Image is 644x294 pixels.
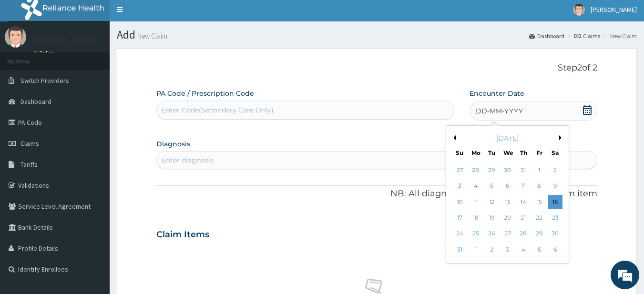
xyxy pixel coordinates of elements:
p: NB: All diagnosis must be linked to a claim item [156,188,598,200]
p: [PERSON_NAME] [33,36,96,45]
div: Tu [488,149,496,157]
span: Switch Providers [20,76,69,85]
span: [PERSON_NAME] [591,5,637,14]
div: Mo [471,149,480,157]
div: Choose Tuesday, August 26th, 2025 [485,227,499,241]
div: Enter diagnosis [162,155,214,165]
div: Choose Tuesday, August 12th, 2025 [485,195,499,209]
div: Sa [552,149,560,157]
div: Choose Tuesday, September 2nd, 2025 [485,243,499,257]
div: Choose Thursday, August 21st, 2025 [516,211,531,225]
div: Choose Friday, August 29th, 2025 [532,227,546,241]
div: Choose Friday, August 22nd, 2025 [532,211,546,225]
div: We [503,149,511,157]
textarea: Type your message and hit 'Enter' [5,194,182,227]
label: PA Code / Prescription Code [156,89,254,98]
div: Su [456,149,464,157]
div: Choose Sunday, August 24th, 2025 [453,227,467,241]
div: Chat with us now [50,53,160,66]
div: Choose Sunday, August 3rd, 2025 [453,179,467,193]
div: Enter Code(Secondary Care Only) [162,105,274,115]
h3: Claim Items [156,230,209,240]
div: Choose Thursday, September 4th, 2025 [516,243,531,257]
span: Dashboard [20,97,51,106]
button: Next Month [559,135,564,140]
small: New Claim [135,32,167,40]
div: Choose Thursday, August 14th, 2025 [516,195,531,209]
div: Choose Friday, August 1st, 2025 [532,163,546,177]
label: Diagnosis [156,139,190,149]
div: Choose Thursday, August 28th, 2025 [516,227,531,241]
div: Choose Friday, September 5th, 2025 [532,243,546,257]
div: Choose Saturday, August 23rd, 2025 [548,211,562,225]
div: Choose Thursday, August 7th, 2025 [516,179,531,193]
img: d_794563401_company_1708531726252_794563401 [18,48,39,71]
a: Dashboard [529,32,564,40]
div: [DATE] [450,133,565,143]
div: Choose Monday, August 18th, 2025 [469,211,483,225]
div: Choose Tuesday, July 29th, 2025 [485,163,499,177]
div: Choose Tuesday, August 19th, 2025 [485,211,499,225]
span: Claims [20,139,39,148]
div: Choose Saturday, September 6th, 2025 [548,243,562,257]
img: User Image [5,26,26,48]
div: Choose Sunday, August 17th, 2025 [453,211,467,225]
p: Step 2 of 2 [156,63,598,73]
div: Choose Friday, August 8th, 2025 [532,179,546,193]
div: Choose Tuesday, August 5th, 2025 [485,179,499,193]
li: New Claim [601,32,637,40]
span: Tariffs [20,160,38,169]
span: DD-MM-YYYY [476,106,523,116]
div: Choose Wednesday, August 13th, 2025 [501,195,515,209]
div: Choose Wednesday, September 3rd, 2025 [501,243,515,257]
span: We're online! [55,87,132,183]
a: Online [33,50,56,56]
div: month 2025-08 [452,162,563,258]
div: Choose Saturday, August 2nd, 2025 [548,163,562,177]
div: Choose Wednesday, August 27th, 2025 [501,227,515,241]
a: Claims [574,32,600,40]
div: Choose Wednesday, August 20th, 2025 [501,211,515,225]
div: Choose Monday, August 25th, 2025 [469,227,483,241]
button: Previous Month [451,135,456,140]
img: User Image [573,4,585,16]
div: Choose Monday, August 4th, 2025 [469,179,483,193]
div: Choose Saturday, August 16th, 2025 [548,195,562,209]
div: Minimize live chat window [156,5,179,28]
div: Choose Monday, September 1st, 2025 [469,243,483,257]
div: Choose Saturday, August 9th, 2025 [548,179,562,193]
div: Choose Sunday, August 31st, 2025 [453,243,467,257]
label: Encounter Date [470,89,524,98]
div: Choose Wednesday, August 6th, 2025 [501,179,515,193]
div: Choose Monday, July 28th, 2025 [469,163,483,177]
div: Choose Friday, August 15th, 2025 [532,195,546,209]
h1: Add [117,29,637,41]
div: Choose Thursday, July 31st, 2025 [516,163,531,177]
div: Choose Wednesday, July 30th, 2025 [501,163,515,177]
div: Th [520,149,528,157]
div: Choose Saturday, August 30th, 2025 [548,227,562,241]
div: Fr [535,149,543,157]
div: Choose Sunday, August 10th, 2025 [453,195,467,209]
div: Choose Sunday, July 27th, 2025 [453,163,467,177]
div: Choose Monday, August 11th, 2025 [469,195,483,209]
